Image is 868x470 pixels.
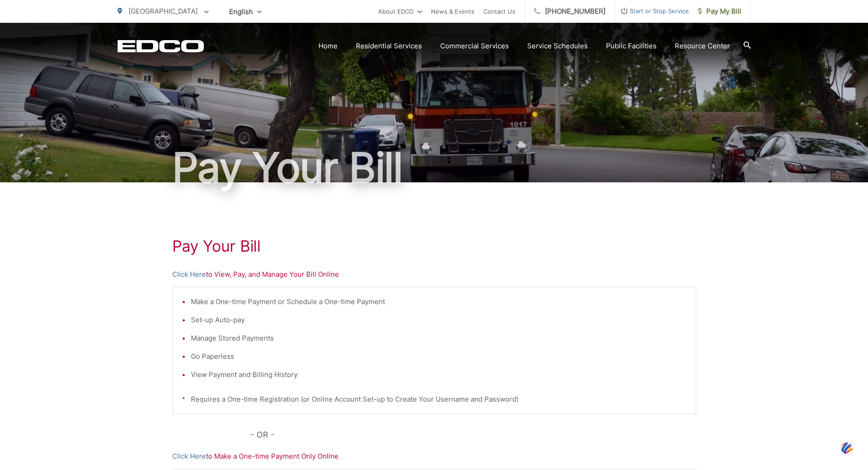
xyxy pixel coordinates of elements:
h1: Pay Your Bill [172,237,696,255]
span: English [222,4,268,20]
img: svg+xml;base64,PHN2ZyB3aWR0aD0iNDQiIGhlaWdodD0iNDQiIHZpZXdCb3g9IjAgMCA0NCA0NCIgZmlsbD0ibm9uZSIgeG... [839,439,855,456]
li: Set-up Auto-pay [191,315,687,325]
li: View Payment and Billing History [191,369,687,380]
a: Service Schedules [527,41,588,52]
a: News & Events [431,6,474,17]
p: to Make a One-time Payment Only Online [172,451,696,462]
a: Click Here [172,451,206,462]
span: [GEOGRAPHIC_DATA] [128,7,198,15]
a: Commercial Services [440,41,509,52]
p: to View, Pay, and Manage Your Bill Online [172,269,696,280]
a: Residential Services [356,41,422,52]
p: - OR - [251,428,696,442]
li: Manage Stored Payments [191,333,687,344]
a: About EDCO [378,6,422,17]
span: Pay My Bill [698,6,741,17]
a: Resource Center [675,41,730,52]
li: Go Paperless [191,351,687,362]
h1: Pay Your Bill [118,145,751,191]
p: * Requires a One-time Registration (or Online Account Set-up to Create Your Username and Password) [182,394,687,405]
a: Click Here [172,269,206,280]
a: Public Facilities [606,41,657,52]
a: EDCD logo. Return to the homepage. [118,40,204,52]
li: Make a One-time Payment or Schedule a One-time Payment [191,296,687,307]
a: Contact Us [483,6,515,17]
a: Home [318,41,338,52]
